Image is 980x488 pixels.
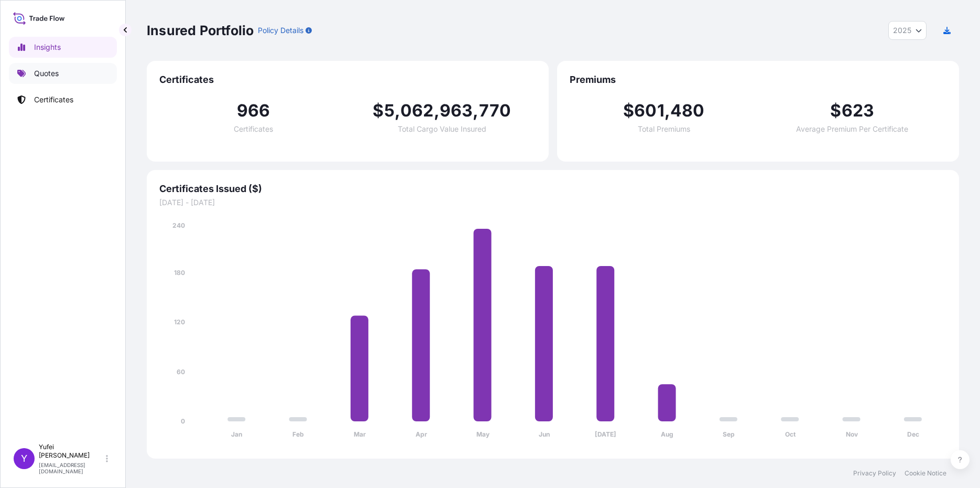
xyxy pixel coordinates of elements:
button: Year Selector [888,21,927,40]
span: Certificates [234,125,273,133]
a: Quotes [9,63,117,84]
p: Insights [34,42,61,52]
tspan: Aug [661,430,673,438]
tspan: Apr [416,430,427,438]
tspan: Mar [354,430,366,438]
tspan: Nov [846,430,858,438]
span: , [434,102,440,119]
span: 966 [237,102,270,119]
span: Y [21,453,27,464]
span: Total Premiums [638,125,690,133]
span: [DATE] - [DATE] [159,197,946,208]
span: Certificates Issued ($) [159,183,946,195]
span: Average Premium Per Certificate [796,125,908,133]
tspan: Feb [292,430,304,438]
a: Cookie Notice [905,469,946,478]
p: Certificates [34,94,73,105]
a: Privacy Policy [853,469,896,478]
p: Yufei [PERSON_NAME] [39,443,104,460]
span: $ [623,102,634,119]
span: Certificates [159,73,536,86]
span: 623 [842,102,875,119]
span: , [395,102,400,119]
span: 2025 [893,25,911,36]
span: 601 [634,102,665,119]
span: $ [830,102,841,119]
tspan: 0 [181,417,185,425]
span: 963 [440,102,473,119]
span: Total Cargo Value Insured [398,125,486,133]
tspan: 120 [174,318,185,326]
tspan: Oct [785,430,796,438]
tspan: Jan [231,430,242,438]
tspan: Sep [723,430,735,438]
a: Insights [9,37,117,58]
tspan: 60 [177,368,185,376]
tspan: May [476,430,490,438]
span: 480 [670,102,705,119]
tspan: [DATE] [595,430,616,438]
span: $ [373,102,384,119]
p: Policy Details [258,25,303,36]
span: , [473,102,478,119]
span: 770 [479,102,511,119]
p: Insured Portfolio [147,22,254,39]
p: Quotes [34,68,59,79]
tspan: 180 [174,269,185,277]
span: Premiums [570,73,946,86]
span: 062 [400,102,434,119]
tspan: Jun [539,430,550,438]
span: , [665,102,670,119]
tspan: 240 [172,221,185,229]
p: [EMAIL_ADDRESS][DOMAIN_NAME] [39,462,104,474]
a: Certificates [9,89,117,110]
span: 5 [384,102,395,119]
tspan: Dec [907,430,919,438]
